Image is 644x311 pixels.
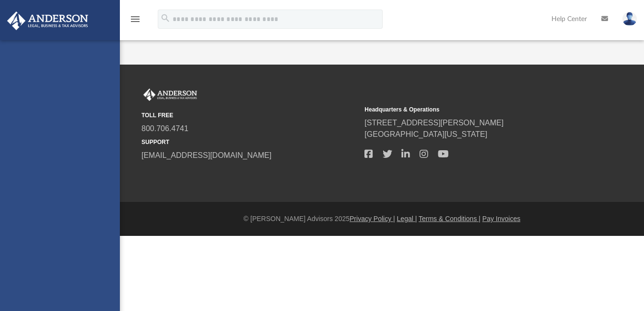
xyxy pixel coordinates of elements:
small: TOLL FREE [141,111,358,120]
small: Headquarters & Operations [364,105,581,114]
a: 800.706.4741 [141,124,188,133]
a: Terms & Conditions | [419,215,480,222]
small: SUPPORT [141,138,358,146]
img: Anderson Advisors Platinum Portal [141,89,199,101]
i: menu [129,13,141,25]
a: Pay Invoices [482,215,520,222]
div: © [PERSON_NAME] Advisors 2025 [120,214,644,224]
img: User Pic [622,12,637,26]
a: [EMAIL_ADDRESS][DOMAIN_NAME] [141,151,271,159]
img: Anderson Advisors Platinum Portal [4,11,91,30]
a: [GEOGRAPHIC_DATA][US_STATE] [364,130,487,138]
a: menu [129,18,141,25]
a: [STREET_ADDRESS][PERSON_NAME] [364,119,503,127]
a: Privacy Policy | [350,215,395,222]
a: Legal | [397,215,417,222]
i: search [160,13,171,23]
